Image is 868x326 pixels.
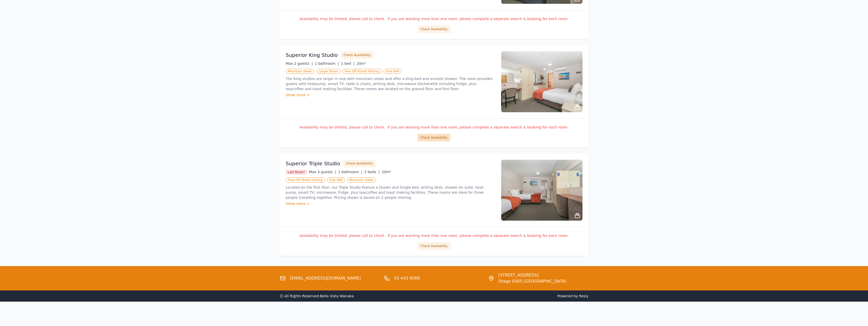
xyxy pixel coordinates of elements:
p: Availability may be limited, please call to check. If you are wanting more than one room, please ... [286,233,582,238]
div: Show more > [286,92,495,97]
span: 2 beds | [364,170,380,174]
button: Check Availability [418,242,450,250]
p: Availability may be limited, please call to check. If you are wanting more than one room, please ... [286,16,582,21]
button: Check Availability [418,25,450,33]
span: Free Off-Street Parking [342,69,382,74]
span: Free Off-Street Parking [286,177,325,183]
span: Free WiFi [384,69,402,74]
h3: Superior Triple Studio [286,160,340,167]
button: Check Availability [418,134,450,141]
span: Mountain Views [347,177,375,183]
p: Availability may be limited, please call to check. If you are wanting more than one room, please ... [286,125,582,130]
a: Resly [579,294,588,298]
span: Last Room! [286,170,307,175]
p: The King studios are larger in size with mountain views and offer a King bed and ensuite shower. ... [286,76,495,91]
a: [EMAIL_ADDRESS][DOMAIN_NAME] [290,275,361,281]
span: 1 bathroom | [315,61,339,66]
span: Powered by [436,294,589,299]
button: Check Availability [341,51,373,59]
span: Larger Room [316,69,340,74]
span: Free WiFi [327,177,345,183]
div: Show more > [286,201,495,206]
span: 1 bathroom | [338,170,362,174]
span: Max 3 guests | [309,170,336,174]
h3: Superior King Studio [286,52,338,59]
span: [STREET_ADDRESS] [498,272,566,278]
span: 20m² [357,61,366,66]
span: Otago 9305 [GEOGRAPHIC_DATA] [498,278,566,284]
a: 03 443 6066 [394,275,420,281]
button: Check Availability [343,160,376,167]
span: 1 bed | [341,61,354,66]
span: Max 2 guests | [286,61,313,66]
span: ⓒ All Rights Reserved. Bella Vista Wanaka [280,294,354,298]
p: Located on the first floor, our Triple Studio feature a Queen and Single bed, writing desk, showe... [286,185,495,200]
span: Mountain Views [286,69,314,74]
span: 20m² [382,170,391,174]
